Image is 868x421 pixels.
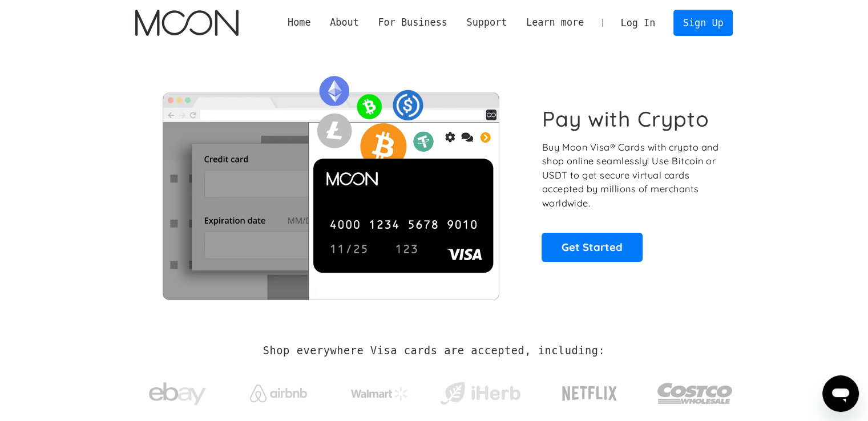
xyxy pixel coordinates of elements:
[526,15,584,30] div: Learn more
[320,15,368,30] div: About
[149,376,206,412] img: ebay
[457,15,516,30] div: Support
[263,345,605,357] h2: Shop everywhere Visa cards are accepted, including:
[135,10,239,36] a: home
[438,367,523,414] a: iHerb
[542,140,720,211] p: Buy Moon Visa® Cards with crypto and shop online seamlessly! Use Bitcoin or USDT to get secure vi...
[135,68,526,299] img: Moon Cards let you spend your crypto anywhere Visa is accepted.
[337,375,422,406] a: Walmart
[611,10,665,35] a: Log In
[278,15,320,30] a: Home
[561,379,618,408] img: Netflix
[250,384,307,402] img: Airbnb
[673,10,733,35] a: Sign Up
[330,15,359,30] div: About
[351,387,408,400] img: Walmart
[135,365,220,418] a: ebay
[466,15,507,30] div: Support
[236,373,321,408] a: Airbnb
[539,368,641,414] a: Netflix
[542,233,643,261] a: Get Started
[369,15,457,30] div: For Business
[657,372,733,415] img: Costco
[135,10,239,36] img: Moon Logo
[542,106,709,132] h1: Pay with Crypto
[657,361,733,420] a: Costco
[822,375,859,412] iframe: Button to launch messaging window
[378,15,447,30] div: For Business
[516,15,594,30] div: Learn more
[438,379,523,408] img: iHerb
